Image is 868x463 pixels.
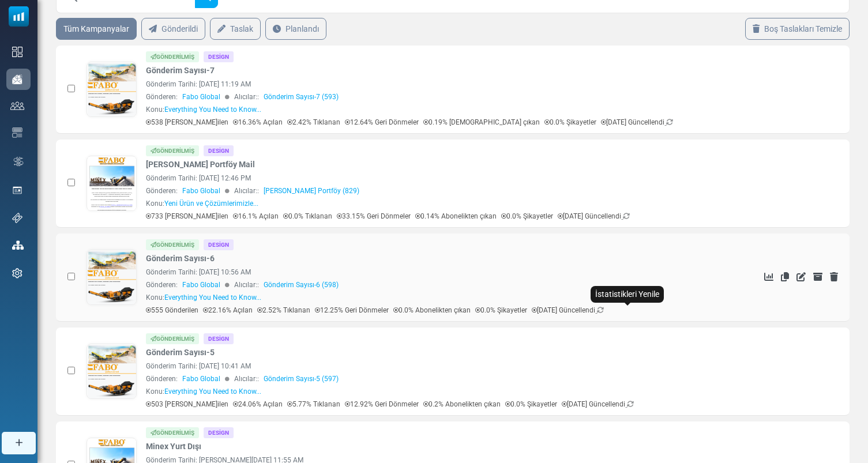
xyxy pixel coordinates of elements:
[103,366,184,376] a: [PHONE_NUMBER]
[146,186,743,196] div: Gönderen: Alıcılar::
[601,117,673,127] p: [DATE] Güncellendi
[182,186,220,196] span: Fabo Global
[130,194,231,206] span: Quality is our soul
[337,211,411,221] p: 33.15% Geri Dönmeler
[830,272,838,281] a: Sil
[10,101,24,110] img: contacts-icon.svg
[287,117,340,127] p: 2.42% Tıklanan
[29,442,356,454] li: Low maintenance cost
[393,305,471,315] p: 0.0% Abonelikten çıkan
[175,353,333,363] a: [EMAIL_ADDRESS][DOMAIN_NAME]
[29,409,356,420] li: Jaw crusher with high-pressure, powerful crushing capacity
[20,352,343,378] p: Detaylı bilgi veya randevu için benimle adresinden ya da numaralı telefondan iletişime geçebilirs...
[20,323,343,349] p: We are delighted to invite you to visit us at our booth A226, where you can explore our latest pr...
[146,104,261,115] div: Konu:
[6,252,356,264] p: FTJ Series Mobile Jaw Crushers
[6,246,356,258] p: FTJ Series Mobile Jaw Crushers
[257,305,310,315] p: 2.52% Tıklanan
[20,259,343,298] p: We are pleased to announce that Fabo Global will be participating in the Minex 11th International...
[164,293,261,302] span: Everything You Need to Know...
[796,272,806,281] a: Düzenle
[12,213,22,223] img: support-icon.svg
[146,159,255,171] a: [PERSON_NAME] Portföy Mail
[32,233,330,243] strong: Madencilikte Yeni Bir Dönem Başlıyor. FABO Global Farkıyla Tanışın
[20,391,343,417] p: Sizleri standımızda ağırlamaktan memnuniyet duyarız.
[233,117,283,127] p: 16.36% Açılan
[146,173,743,183] div: Gönderim Tarihi: [DATE] 12:46 PM
[182,92,220,102] span: Fabo Global
[20,262,343,300] p: Fabo Global olarak [DATE]-[DATE] tarihlerinde Fuar [GEOGRAPHIC_DATA] gerçekleşecek olan Minex 11....
[146,92,743,102] div: Gönderen: Alıcılar::
[423,117,540,127] p: 0.19% [DEMOGRAPHIC_DATA] çıkan
[6,227,243,239] strong: Discover Our Quality, Strength, and Technology.
[813,272,822,281] a: Arşivle
[345,399,419,409] p: 12.92% Geri Dönmeler
[29,420,356,431] li: Hybrid technology for production with dual power
[29,437,356,449] li: Fully automatic automation system
[264,186,359,196] a: [PERSON_NAME] Portföy (829)
[26,389,184,398] a: [EMAIL_ADDRESS][DOMAIN_NAME]
[544,117,596,127] p: 0.0% Şikayetler
[532,305,604,315] p: [DATE] Güncellendi
[29,431,356,443] li: Fully automatic automation system
[20,391,343,404] p: Sizi standımda ağırlamaktan büyük memnuniyet duyarım.
[203,305,253,315] p: 22.16% Açılan
[9,6,29,27] img: mailsoftly_icon_blue_white.svg
[146,211,228,221] p: 733 [PERSON_NAME]ilen
[12,268,22,278] img: settings-icon.svg
[6,221,243,233] strong: Discover Our Quality, Strength, and Technology.
[146,117,228,127] p: 538 [PERSON_NAME]ilen
[12,47,22,57] img: dashboard-icon.svg
[12,74,22,84] img: campaigns-icon-active.png
[475,305,527,315] p: 0.0% Şikayetler
[29,417,356,429] li: Jaw crusher with high-pressure, powerful crushing capacity
[146,399,228,409] p: 503 [PERSON_NAME]ilen
[146,386,261,397] div: Konu:
[146,292,261,303] div: Konu:
[20,339,343,391] p: Detaylı bilgi ve randevu için bizimle mail adresinden veya numaralı telefon üzerinden iletişime g...
[90,366,171,376] a: [PHONE_NUMBER]
[146,427,199,438] div: Gönderilmiş
[146,333,199,344] div: Gönderilmiş
[6,230,243,242] strong: Discover Our Quality, Strength, and Technology.
[264,92,339,102] a: Gönderim Sayısı-7 (593)
[591,286,664,303] div: İstatistikleri Yenile
[6,255,356,267] p: FTJ Series Mobile Jaw Crushers
[182,280,220,290] span: Fabo Global
[20,375,343,401] p: For further information or to schedule a meeting, please contact us at or call us at ‪
[164,199,258,208] span: Yeni Ürün ve Çözümlerimizle...
[146,239,199,250] div: Gönderilmiş
[264,374,339,384] a: Gönderim Sayısı-5 (597)
[146,65,215,77] a: Gönderim Sayısı-7
[164,106,261,114] span: Everything You Need to Know...
[204,333,234,344] div: Design
[146,79,743,89] div: Gönderim Tarihi: [DATE] 11:19 AM
[29,415,356,426] li: Jaw crusher with high-pressure, powerful crushing capacity
[20,314,343,340] p: [PERSON_NAME], en yeni ürün ve çözümlerimizi yakından inceleyebileceğiniz A226 numaralı standımız...
[29,440,356,451] li: Fully automatic automation system
[505,399,557,409] p: 0.0% Şikayetler
[210,18,261,40] a: Taslak
[265,18,326,40] a: Planlandı
[25,231,336,240] strong: A New Era in Mining Begins. Discover the Difference with FABO Global
[146,198,258,209] div: Konu:
[146,347,215,359] a: Gönderim Sayısı-5
[562,399,634,409] p: [DATE] Güncellendi
[229,389,312,398] a: [PHONE_NUMBER].
[764,272,773,281] a: İstatistikleri Gör
[415,211,497,221] p: 0.14% Abonelikten çıkan
[146,280,743,290] div: Gönderen: Alıcılar::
